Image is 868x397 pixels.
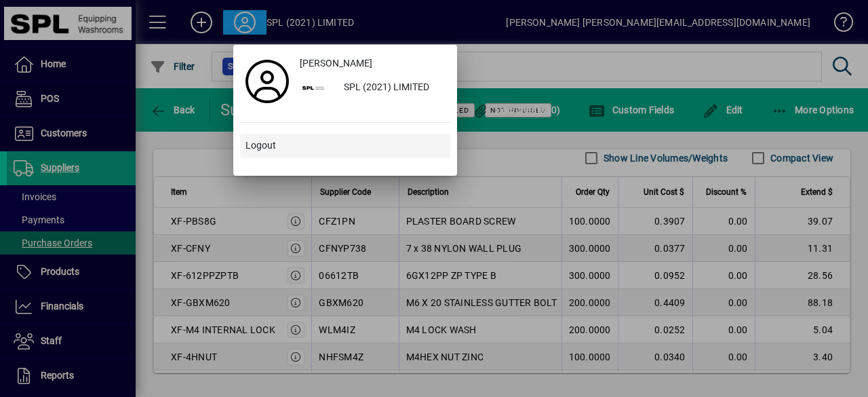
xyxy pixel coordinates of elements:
div: SPL (2021) LIMITED [333,76,450,100]
a: Profile [240,69,294,94]
span: Logout [245,138,276,153]
button: Logout [240,134,450,158]
span: [PERSON_NAME] [300,56,372,71]
a: [PERSON_NAME] [294,52,450,76]
button: SPL (2021) LIMITED [294,76,450,100]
